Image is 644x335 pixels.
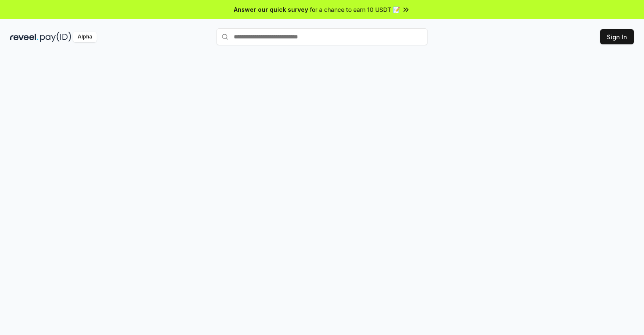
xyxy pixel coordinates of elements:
[600,29,634,44] button: Sign In
[310,5,400,14] span: for a chance to earn 10 USDT 📝
[234,5,308,14] span: Answer our quick survey
[73,32,97,42] div: Alpha
[40,32,71,42] img: pay_id
[10,32,38,42] img: reveel_dark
